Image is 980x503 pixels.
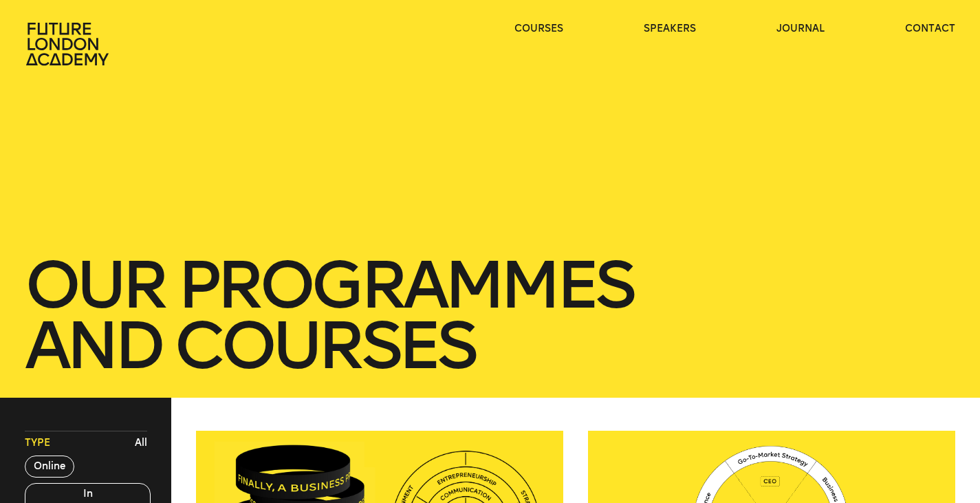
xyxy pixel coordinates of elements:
[25,456,74,478] button: Online
[514,22,563,36] a: courses
[644,22,696,36] a: speakers
[776,22,825,36] a: journal
[25,255,956,376] h1: our Programmes and courses
[905,22,955,36] a: contact
[25,436,50,450] span: Type
[131,433,151,453] button: All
